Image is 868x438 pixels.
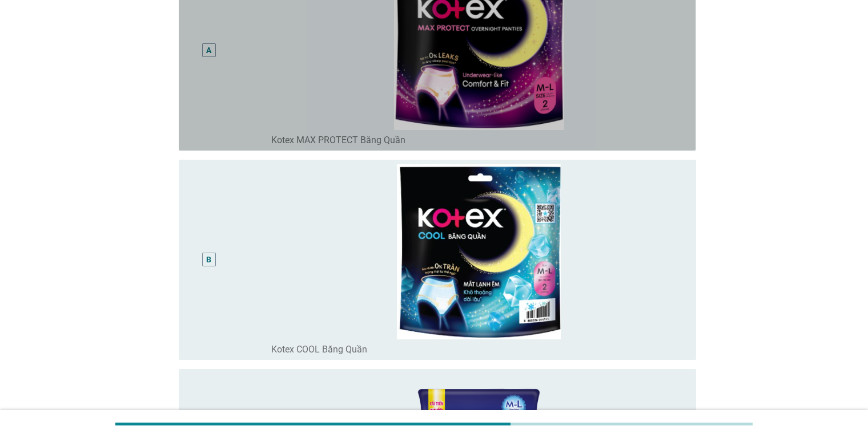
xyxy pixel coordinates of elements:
div: B [206,254,211,266]
div: A [206,44,211,56]
img: e61adf4e-b072-4a0b-aa5d-3943b9484489-KoCool.png [271,164,687,339]
label: Kotex MAX PROTECT Băng Quần [271,135,405,146]
label: Kotex COOL Băng Quần [271,344,367,355]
